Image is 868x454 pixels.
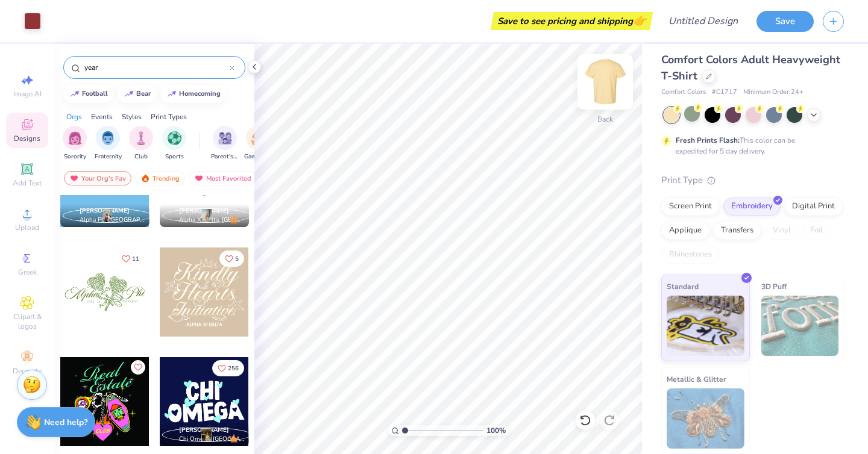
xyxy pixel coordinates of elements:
div: Vinyl [765,222,799,240]
span: Alpha Phi, [GEOGRAPHIC_DATA][US_STATE] [80,216,145,225]
div: This color can be expedited for 5 day delivery. [676,135,824,157]
img: Fraternity Image [101,131,115,145]
strong: Need help? [44,417,87,428]
img: trending.gif [140,174,150,182]
div: Digital Print [784,197,843,216]
span: [PERSON_NAME] [179,426,229,434]
img: Club Image [134,131,148,145]
span: Sports [165,152,184,161]
span: 11 [132,256,139,262]
div: Back [597,114,613,125]
div: Print Types [151,111,187,122]
span: Designs [14,134,40,143]
img: most_fav.gif [69,174,79,182]
div: filter for Parent's Weekend [211,126,239,161]
button: Save [756,11,814,32]
div: Print Type [661,173,844,187]
div: filter for Sorority [63,126,87,161]
span: Comfort Colors Adult Heavyweight T-Shirt [661,52,840,83]
div: Trending [135,171,185,185]
img: Parent's Weekend Image [218,131,232,145]
div: filter for Club [129,126,153,161]
span: 👉 [633,13,646,28]
span: 256 [228,365,239,372]
div: Your Org's Fav [64,171,131,185]
button: filter button [244,126,272,161]
input: Try "Alpha" [83,61,230,73]
button: Like [212,360,244,376]
span: # C1717 [712,87,737,98]
div: bear [136,90,151,97]
button: football [63,85,113,103]
span: Alpha Xi Delta, [GEOGRAPHIC_DATA][US_STATE] [179,216,244,225]
span: Sorority [64,152,86,161]
div: filter for Fraternity [95,126,122,161]
img: Game Day Image [251,131,265,145]
span: Club [134,152,148,161]
div: football [82,90,108,97]
span: Add Text [13,178,42,188]
img: trend_line.gif [167,90,177,98]
button: bear [118,85,156,103]
div: Events [91,111,113,122]
img: Sports Image [168,131,181,145]
div: homecoming [179,90,221,97]
button: homecoming [160,85,226,103]
button: filter button [162,126,186,161]
div: Most Favorited [189,171,257,185]
span: [PERSON_NAME] [80,207,130,215]
img: most_fav.gif [194,174,204,182]
img: Back [581,58,629,106]
button: Like [116,250,145,267]
span: 100 % [486,425,506,436]
button: Like [219,250,244,267]
img: trend_line.gif [124,90,134,98]
div: Save to see pricing and shipping [494,12,650,30]
img: Metallic & Glitter [667,388,744,449]
div: Styles [122,111,142,122]
span: Comfort Colors [661,87,706,98]
img: trend_line.gif [70,90,80,98]
span: Decorate [13,366,42,376]
img: 3D Puff [761,296,839,356]
img: Sorority Image [68,131,82,145]
div: Foil [802,222,831,240]
strong: Fresh Prints Flash: [676,135,740,145]
button: filter button [211,126,239,161]
div: Rhinestones [661,246,720,264]
span: Parent's Weekend [211,152,239,161]
span: Image AI [13,89,42,99]
span: Chi Omega, [GEOGRAPHIC_DATA][US_STATE] [179,435,244,444]
span: Clipart & logos [6,312,48,331]
span: 3D Puff [761,280,787,293]
button: filter button [95,126,122,161]
span: Fraternity [95,152,122,161]
button: filter button [63,126,87,161]
span: Upload [15,223,39,232]
div: Embroidery [723,197,781,216]
span: Minimum Order: 24 + [743,87,804,98]
span: [PERSON_NAME] [179,207,229,215]
span: Standard [667,280,699,293]
span: Game Day [244,152,272,161]
div: Orgs [66,111,82,122]
div: Applique [661,222,709,240]
span: 5 [235,256,239,262]
div: Transfers [713,222,761,240]
span: Metallic & Glitter [667,373,726,385]
div: filter for Sports [162,126,186,161]
img: Standard [667,296,744,356]
div: filter for Game Day [244,126,272,161]
button: filter button [129,126,153,161]
span: Greek [18,267,37,277]
div: Screen Print [661,197,720,216]
input: Untitled Design [659,9,747,33]
button: Like [131,360,145,375]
